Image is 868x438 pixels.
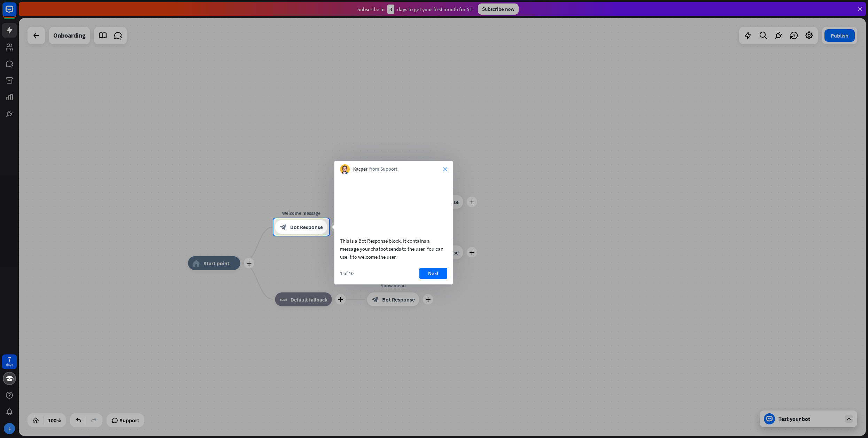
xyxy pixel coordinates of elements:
i: block_bot_response [280,224,287,230]
i: close [443,167,447,171]
button: Open LiveChat chat widget [6,3,26,24]
button: Next [419,268,447,279]
div: This is a Bot Response block. It contains a message your chatbot sends to the user. You can use i... [340,237,447,261]
div: 1 of 10 [340,270,354,276]
span: Bot Response [290,224,323,230]
span: from Support [369,166,397,173]
span: Kacper [353,166,367,173]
